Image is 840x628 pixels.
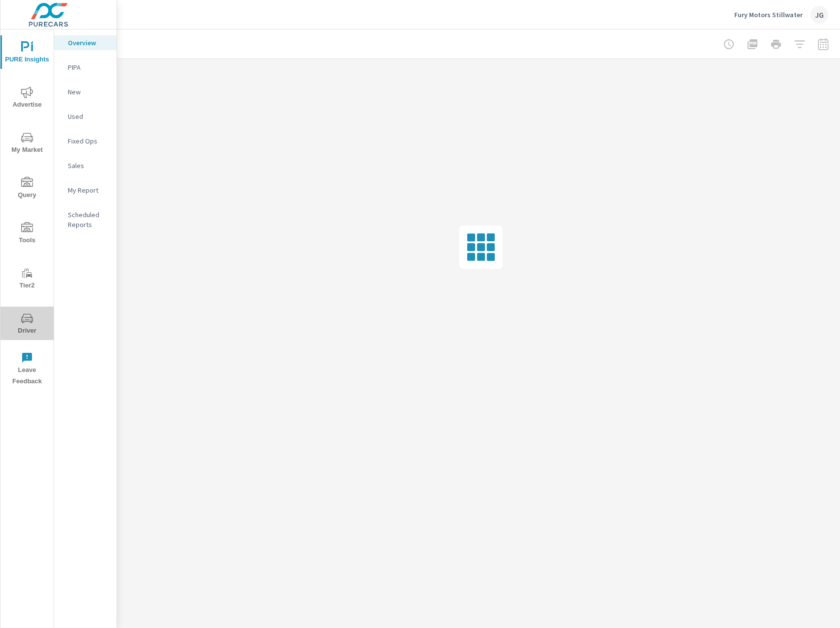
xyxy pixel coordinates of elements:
p: Used [68,112,109,121]
div: New [54,85,117,99]
span: Tier2 [3,267,51,291]
span: Tools [3,222,51,246]
p: Overview [68,38,109,48]
p: New [68,87,109,97]
div: PIPA [54,60,117,75]
div: Fixed Ops [54,134,117,148]
span: Leave Feedback [3,352,51,387]
div: Overview [54,35,117,50]
span: Advertise [3,86,51,111]
p: Sales [68,161,109,171]
p: Fury Motors Stillwater [734,10,803,19]
span: PURE Insights [3,41,51,65]
div: Used [54,109,117,124]
p: My Report [68,185,109,195]
p: PIPA [68,62,109,72]
span: My Market [3,132,51,156]
span: Driver [3,313,51,337]
p: Scheduled Reports [68,210,109,229]
p: Fixed Ops [68,136,109,146]
div: My Report [54,183,117,198]
div: Sales [54,158,117,173]
div: JG [810,6,828,24]
span: Query [3,177,51,201]
div: nav menu [0,29,54,391]
div: Scheduled Reports [54,207,117,232]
